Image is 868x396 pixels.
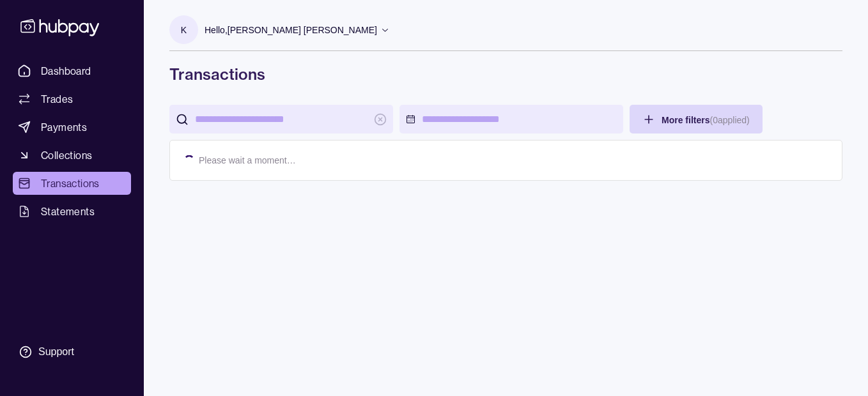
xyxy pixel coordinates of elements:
[13,200,131,223] a: Statements
[41,63,91,79] span: Dashboard
[41,176,100,191] span: Transactions
[38,345,74,359] div: Support
[630,105,763,133] button: More filters(0applied)
[41,148,92,163] span: Collections
[13,116,131,139] a: Payments
[41,204,95,219] span: Statements
[199,153,296,167] p: Please wait a moment…
[13,59,131,82] a: Dashboard
[13,88,131,110] a: Trades
[169,64,842,84] h1: Transactions
[13,339,131,365] a: Support
[195,105,368,133] input: search
[13,144,131,167] a: Collections
[181,23,187,37] p: K
[205,23,377,37] p: Hello, [PERSON_NAME] [PERSON_NAME]
[13,172,131,195] a: Transactions
[41,91,73,107] span: Trades
[709,115,749,125] p: ( 0 applied)
[41,119,87,135] span: Payments
[662,115,750,125] span: More filters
